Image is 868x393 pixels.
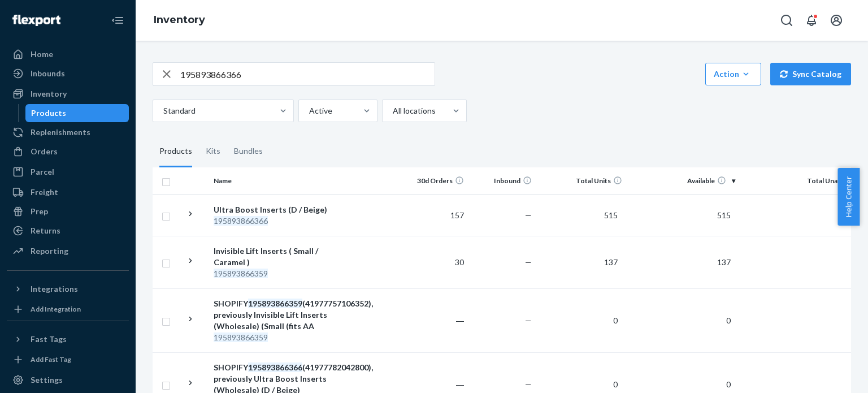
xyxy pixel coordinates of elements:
a: Inventory [154,14,205,26]
button: Close Navigation [106,9,129,32]
a: Prep [7,202,129,221]
button: Action [705,63,761,85]
em: 195893866359 [214,332,268,342]
img: Flexport logo [12,15,60,26]
input: Standard [162,105,163,116]
span: 515 [600,210,622,220]
div: Invisible Lift Inserts ( Small / Caramel ) [214,245,332,268]
a: Replenishments [7,123,129,141]
span: 0 [722,379,735,389]
td: 157 [401,195,468,236]
a: Home [7,45,129,63]
td: ― [401,288,468,352]
a: Add Fast Tag [7,353,129,366]
em: 195893866359 [248,299,302,308]
input: Search inventory by name or sku [180,63,435,85]
div: Prep [31,206,48,217]
button: Open notifications [800,9,823,32]
span: — [525,379,532,389]
div: Integrations [31,283,78,295]
div: Reporting [31,245,68,257]
th: 30d Orders [401,167,468,195]
input: Active [308,105,309,116]
th: Available [627,167,740,195]
th: Total Units [536,167,627,195]
a: Returns [7,222,129,240]
span: 137 [713,257,735,267]
a: Freight [7,183,129,201]
td: 30 [401,236,468,288]
div: Returns [31,225,60,236]
span: — [525,257,532,267]
a: Inbounds [7,64,129,83]
a: Settings [7,371,129,389]
div: Add Integration [31,304,81,314]
em: 195893866366 [248,362,302,372]
div: Products [31,107,66,119]
a: Add Integration [7,303,129,316]
span: 0 [609,316,622,325]
input: All locations [392,105,393,116]
th: Name [209,167,336,195]
button: Sync Catalog [770,63,851,85]
div: Parcel [31,166,54,178]
button: Open account menu [825,9,848,32]
a: Reporting [7,242,129,260]
div: SHOPIFY (41977757106352), previously Invisible Lift Inserts (Wholesale) (Small (fits AA [214,298,332,332]
a: Inventory [7,85,129,103]
div: Fast Tags [31,334,67,345]
a: Orders [7,142,129,161]
div: Inventory [31,88,67,100]
div: Add Fast Tag [31,355,71,364]
th: Inbound [468,167,536,195]
span: — [525,316,532,325]
button: Fast Tags [7,330,129,348]
div: Home [31,49,53,60]
span: 515 [713,210,735,220]
div: Settings [31,374,63,386]
div: Action [714,68,753,80]
div: Kits [206,136,220,167]
div: Products [159,136,192,167]
em: 195893866366 [214,216,268,226]
ol: breadcrumbs [145,4,214,37]
a: Products [25,104,129,122]
div: Inbounds [31,68,65,79]
div: Replenishments [31,127,90,138]
button: Integrations [7,280,129,298]
div: Freight [31,187,58,198]
button: Help Center [837,168,860,226]
div: Bundles [234,136,263,167]
em: 195893866359 [214,269,268,278]
div: Orders [31,146,58,157]
span: 0 [609,379,622,389]
a: Parcel [7,163,129,181]
button: Open Search Box [775,9,798,32]
div: Ultra Boost Inserts (D / Beige) [214,204,332,215]
span: 0 [722,316,735,325]
span: — [525,210,532,220]
span: 137 [600,257,622,267]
